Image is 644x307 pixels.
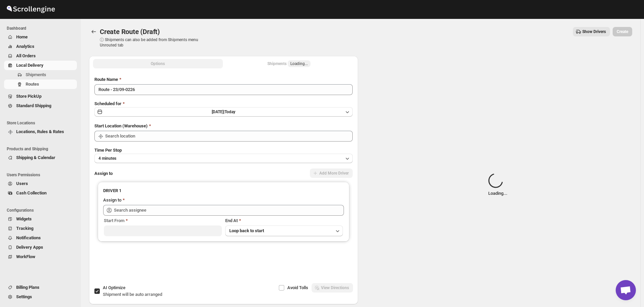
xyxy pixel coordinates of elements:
[89,27,98,36] button: Routes
[287,285,308,290] span: Avoid Tolls
[100,28,160,36] span: Create Route (Draft)
[225,217,343,224] div: End At
[4,51,77,61] button: All Orders
[16,190,47,195] span: Cash Collection
[4,252,77,262] button: WorkFlow
[224,59,354,68] button: Selected Shipments
[16,226,33,231] span: Tracking
[16,294,32,299] span: Settings
[4,283,77,292] button: Billing Plans
[26,82,39,87] span: Routes
[7,172,78,178] span: Users Permissions
[7,146,78,152] span: Products and Shipping
[100,37,206,48] p: ⓘ Shipments can also be added from Shipments menu Unrouted tab
[4,214,77,224] button: Widgets
[16,94,41,99] span: Store PickUp
[16,254,35,259] span: WorkFlow
[229,228,264,233] span: Loop back to start
[151,61,165,66] span: Options
[16,216,32,221] span: Widgets
[212,110,225,114] span: [DATE] |
[4,179,77,188] button: Users
[16,245,43,250] span: Delivery Apps
[114,205,344,216] input: Search assignee
[26,72,46,77] span: Shipments
[93,59,223,68] button: All Route Options
[16,155,55,160] span: Shipping & Calendar
[573,27,610,36] button: Show Drivers
[94,77,118,82] span: Route Name
[16,44,34,49] span: Analytics
[16,103,51,108] span: Standard Shipping
[4,32,77,42] button: Home
[4,188,77,198] button: Cash Collection
[7,26,78,31] span: Dashboard
[582,29,606,34] span: Show Drivers
[103,187,344,194] h3: DRIVER 1
[16,63,43,68] span: Local Delivery
[4,233,77,243] button: Notifications
[4,243,77,252] button: Delivery Apps
[4,42,77,51] button: Analytics
[94,123,148,128] span: Start Location (Warehouse)
[94,148,122,153] span: Time Per Stop
[103,292,162,297] span: Shipment will be auto arranged
[616,280,636,300] div: Open chat
[103,197,121,204] div: Assign to
[105,131,353,142] input: Search location
[103,285,125,290] span: AI Optimize
[290,61,308,66] span: Loading...
[104,218,124,223] span: Start From
[225,225,343,236] button: Loop back to start
[4,127,77,136] button: Locations, Rules & Rates
[89,71,358,283] div: All Route Options
[94,154,353,163] button: 4 minutes
[7,120,78,126] span: Store Locations
[267,60,311,67] div: Shipments
[4,224,77,233] button: Tracking
[4,70,77,80] button: Shipments
[16,129,64,134] span: Locations, Rules & Rates
[225,110,235,114] span: Today
[4,80,77,89] button: Routes
[16,34,28,39] span: Home
[98,156,116,161] span: 4 minutes
[94,101,121,106] span: Scheduled for
[7,208,78,213] span: Configurations
[16,53,36,58] span: All Orders
[4,292,77,302] button: Settings
[16,285,39,290] span: Billing Plans
[488,173,507,197] div: Loading...
[94,107,353,117] button: [DATE]|Today
[4,153,77,162] button: Shipping & Calendar
[94,171,113,176] span: Assign to
[94,84,353,95] input: Eg: Bengaluru Route
[16,235,41,240] span: Notifications
[16,181,28,186] span: Users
